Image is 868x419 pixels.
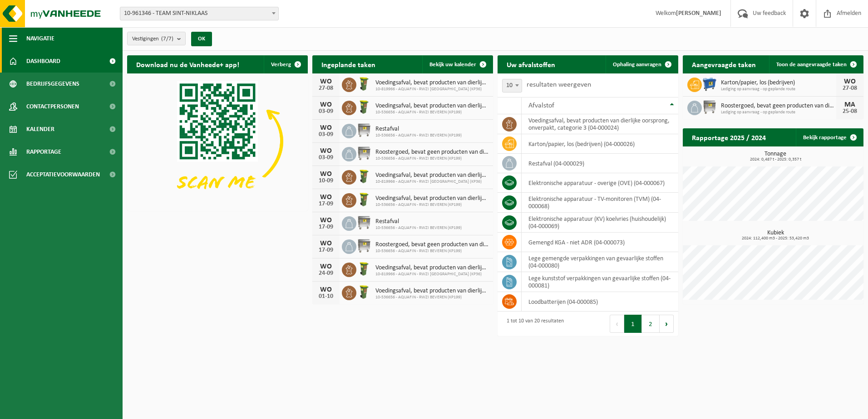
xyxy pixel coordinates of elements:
img: WB-0660-HPE-BE-01 [702,76,717,92]
img: WB-0060-HPE-GN-50 [356,261,372,277]
span: Acceptatievoorwaarden [26,163,100,186]
span: Lediging op aanvraag - op geplande route [721,87,836,92]
div: 27-08 [317,85,335,92]
img: WB-0060-HPE-GN-50 [356,76,372,92]
img: Download de VHEPlus App [127,73,308,209]
count: (7/7) [161,36,173,42]
td: loodbatterijen (04-000085) [522,292,678,312]
td: voedingsafval, bevat producten van dierlijke oorsprong, onverpakt, categorie 3 (04-000024) [522,114,678,134]
div: 24-09 [317,270,335,277]
span: 10-536656 - AQUAFIN - RWZI BEVEREN (KP199) [375,295,488,300]
img: WB-1100-GAL-GY-01 [702,99,717,115]
div: WO [317,194,335,201]
span: Restafval [375,218,462,225]
span: 2024: 112,400 m3 - 2025: 53,420 m3 [687,236,863,241]
span: Roostergoed, bevat geen producten van dierlijke oorsprong [721,102,836,110]
button: Vestigingen(7/7) [127,32,186,45]
span: 10 [502,79,522,93]
span: Roostergoed, bevat geen producten van dierlijke oorsprong [375,241,488,248]
td: elektronische apparatuur (KV) koelvries (huishoudelijk) (04-000069) [522,213,678,233]
span: Voedingsafval, bevat producten van dierlijke oorsprong, onverpakt, categorie 3 [375,287,488,295]
td: elektronische apparatuur - overige (OVE) (04-000067) [522,173,678,193]
div: 03-09 [317,132,335,138]
div: 03-09 [317,155,335,161]
span: Voedingsafval, bevat producten van dierlijke oorsprong, onverpakt, categorie 3 [375,264,488,272]
h3: Tonnage [687,151,863,162]
div: 1 tot 10 van 20 resultaten [502,314,564,334]
td: restafval (04-000029) [522,154,678,173]
div: WO [317,286,335,293]
span: 10-819966 - AQUAFIN - RWZI [GEOGRAPHIC_DATA] (KP36) [375,272,488,277]
img: WB-0060-HPE-GN-50 [356,192,372,207]
td: lege gemengde verpakkingen van gevaarlijke stoffen (04-000080) [522,252,678,272]
div: WO [317,124,335,132]
span: 10-536656 - AQUAFIN - RWZI BEVEREN (KP199) [375,133,462,138]
a: Ophaling aanvragen [606,55,677,73]
div: 17-09 [317,201,335,207]
img: WB-1100-GAL-GY-01 [356,122,372,138]
a: Toon de aangevraagde taken [769,55,863,73]
span: Bekijk uw kalender [429,62,476,68]
span: 10 [503,79,522,92]
span: 10-536656 - AQUAFIN - RWZI BEVEREN (KP199) [375,225,462,231]
img: WB-0060-HPE-GN-50 [356,169,372,184]
div: 01-10 [317,293,335,300]
a: Bekijk uw kalender [422,55,492,73]
button: OK [191,32,212,46]
span: Voedingsafval, bevat producten van dierlijke oorsprong, onverpakt, categorie 3 [375,172,488,179]
div: 10-09 [317,178,335,184]
div: 03-09 [317,108,335,115]
span: Lediging op aanvraag - op geplande route [721,110,836,115]
div: WO [317,78,335,85]
div: 27-08 [841,85,859,92]
span: Voedingsafval, bevat producten van dierlijke oorsprong, onverpakt, categorie 3 [375,195,488,202]
img: WB-0060-HPE-GN-50 [356,284,372,300]
span: Karton/papier, los (bedrijven) [721,79,836,87]
div: WO [317,217,335,224]
button: Previous [610,315,624,333]
div: WO [317,171,335,178]
span: 10-961346 - TEAM SINT-NIKLAAS [120,7,279,20]
span: Voedingsafval, bevat producten van dierlijke oorsprong, onverpakt, categorie 3 [375,102,488,110]
div: WO [317,101,335,108]
img: WB-1100-GAL-GY-01 [356,146,372,161]
div: WO [317,240,335,247]
td: elektronische apparatuur - TV-monitoren (TVM) (04-000068) [522,193,678,213]
td: karton/papier, los (bedrijven) (04-000026) [522,134,678,154]
button: 1 [624,315,642,333]
span: Toon de aangevraagde taken [776,62,847,68]
span: 10-536656 - AQUAFIN - RWZI BEVEREN (KP199) [375,202,488,208]
h2: Download nu de Vanheede+ app! [127,55,248,73]
div: WO [317,263,335,270]
span: Dashboard [26,50,60,73]
div: 17-09 [317,224,335,230]
span: 10-536656 - AQUAFIN - RWZI BEVEREN (KP199) [375,156,488,161]
strong: [PERSON_NAME] [676,10,721,17]
label: resultaten weergeven [527,81,591,88]
div: 25-08 [841,108,859,115]
span: Navigatie [26,27,54,50]
span: 10-819966 - AQUAFIN - RWZI [GEOGRAPHIC_DATA] (KP36) [375,179,488,185]
h2: Aangevraagde taken [683,55,765,73]
span: 10-819966 - AQUAFIN - RWZI [GEOGRAPHIC_DATA] (KP36) [375,87,488,92]
div: 17-09 [317,247,335,253]
a: Bekijk rapportage [796,128,863,146]
span: Rapportage [26,141,61,163]
span: 10-536656 - AQUAFIN - RWZI BEVEREN (KP199) [375,110,488,115]
span: Voedingsafval, bevat producten van dierlijke oorsprong, onverpakt, categorie 3 [375,79,488,87]
span: Restafval [375,126,462,133]
span: Kalender [26,118,54,141]
span: 2024: 0,487 t - 2025: 0,357 t [687,157,863,162]
button: Next [660,315,674,333]
span: Roostergoed, bevat geen producten van dierlijke oorsprong [375,149,488,156]
td: gemengd KGA - niet ADR (04-000073) [522,233,678,252]
img: WB-1100-GAL-GY-01 [356,238,372,253]
img: WB-1100-GAL-GY-01 [356,215,372,230]
span: 10-961346 - TEAM SINT-NIKLAAS [120,7,278,20]
span: Contactpersonen [26,95,79,118]
div: MA [841,101,859,108]
span: Bedrijfsgegevens [26,73,79,95]
button: 2 [642,315,660,333]
span: Ophaling aanvragen [613,62,661,68]
div: WO [317,147,335,155]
